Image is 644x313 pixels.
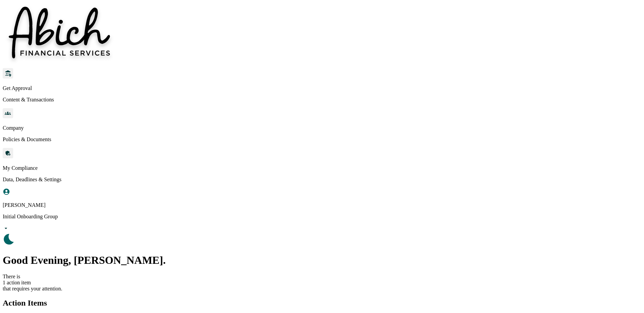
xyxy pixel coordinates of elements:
p: Data, Deadlines & Settings [3,177,641,183]
p: Policies & Documents [3,136,641,143]
div: that requires your attention. [3,286,641,292]
p: [PERSON_NAME] [3,202,641,208]
p: Content & Transactions [3,97,641,103]
h1: Good Evening, [PERSON_NAME]. [3,254,641,267]
p: My Compliance [3,165,641,171]
h2: Action Items [3,299,641,308]
div: 1 action item [3,280,641,286]
p: Company [3,125,641,131]
p: Initial Onboarding Group [3,214,641,220]
img: logo [3,3,116,67]
p: Get Approval [3,85,641,91]
div: There is [3,274,641,280]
